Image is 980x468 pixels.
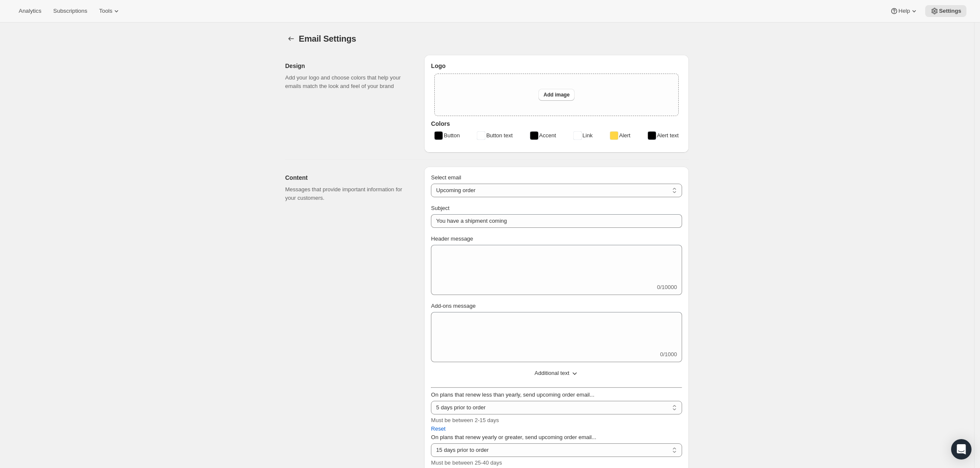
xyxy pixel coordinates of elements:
[544,91,569,98] span: Add image
[19,8,41,14] span: Analytics
[538,89,575,101] button: Add image
[925,5,966,17] button: Settings
[426,366,687,380] button: Additional text
[535,369,569,377] span: Additional text
[14,5,46,17] button: Analytics
[431,434,596,440] span: On plans that renew yearly or greater, send upcoming order email...
[898,8,910,14] span: Help
[431,119,682,128] h3: Colors
[285,185,411,202] p: Messages that provide important information for your customers.
[472,129,518,142] button: Button text
[285,74,411,91] p: Add your logo and choose colors that help your emails match the look and feel of your brand
[431,62,682,70] h3: Logo
[431,174,461,181] span: Select email
[619,131,631,140] span: Alert
[431,235,473,242] span: Header message
[426,422,450,436] button: Reset
[951,439,972,459] div: Open Intercom Messenger
[885,5,923,17] button: Help
[568,129,598,142] button: Link
[99,8,112,14] span: Tools
[431,417,499,423] span: Must be between 2-15 days
[431,391,594,398] span: On plans that renew less than yearly, send upcoming order email...
[939,8,961,14] span: Settings
[431,303,476,309] span: Add-ons message
[431,425,445,433] span: Reset
[486,131,513,140] span: Button text
[94,5,126,17] button: Tools
[53,8,87,14] span: Subscriptions
[429,129,465,142] button: Button
[643,129,684,142] button: Alert text
[539,131,556,140] span: Accent
[299,34,356,43] span: Email Settings
[431,205,449,211] span: Subject
[657,131,679,140] span: Alert text
[605,129,636,142] button: Alert
[285,173,411,182] h2: Content
[583,131,593,140] span: Link
[431,459,502,466] span: Must be between 25-40 days
[48,5,92,17] button: Subscriptions
[285,33,297,45] button: Settings
[525,129,561,142] button: Accent
[285,62,411,70] h2: Design
[444,131,460,140] span: Button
